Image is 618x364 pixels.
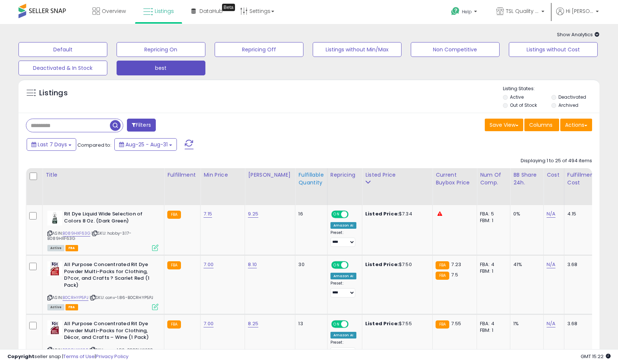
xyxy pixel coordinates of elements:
span: Overview [102,7,126,15]
button: best [117,61,205,75]
strong: Copyright [7,353,34,360]
b: Listed Price: [365,210,399,217]
a: N/A [547,261,555,268]
a: Hi [PERSON_NAME] [556,7,599,24]
a: B089HXF63G [63,230,90,237]
button: Actions [560,119,592,131]
span: Help [462,8,472,15]
div: FBA: 4 [480,320,504,327]
b: All Purpose Concentrated Rit Dye Powder Multi-Packs for Clothing, Décor, and Crafts – Wine (1 Pack) [64,320,154,343]
span: All listings currently available for purchase on Amazon [47,245,64,251]
a: B0CRHXY16B [63,347,88,353]
label: Active [510,94,524,100]
div: FBM: 1 [480,217,504,224]
span: Hi [PERSON_NAME] [566,7,594,15]
b: Listed Price: [365,261,399,268]
div: Current Buybox Price [436,171,474,187]
span: Aug-25 - Aug-31 [125,141,168,148]
div: $7.55 [365,320,427,327]
div: Preset: [330,230,356,247]
b: All Purpose Concentrated Rit Dye Powder Multi-Packs for Clothing, D?cor, and Crafts ? Scarlet Red... [64,261,154,290]
span: 7.23 [451,261,461,268]
div: Preset: [330,340,356,357]
div: 41% [513,261,538,268]
div: FBM: 1 [480,327,504,334]
span: | SKU: hobby-3.17-B089HXF63G [47,230,131,241]
button: Aug-25 - Aug-31 [114,138,177,151]
div: Listed Price [365,171,429,179]
a: 8.25 [248,320,258,327]
label: Out of Stock [510,102,537,108]
span: ON [332,262,341,268]
small: FBA [436,261,449,269]
a: N/A [547,210,555,218]
div: Fulfillment Cost [567,171,596,187]
div: seller snap | | [7,353,128,360]
img: 51yE+eg6SzL._SL40_.jpg [47,261,62,276]
a: 7.00 [204,261,214,268]
span: 7.55 [451,320,461,327]
div: Amazon AI [330,222,356,229]
button: Filters [127,119,156,132]
button: Non Competitive [411,42,500,57]
div: 3.68 [567,320,593,327]
img: 51GAt7cdkCL._SL40_.jpg [47,320,62,335]
div: 30 [298,261,321,268]
b: Rit Dye Liquid Wide Selection of Colors 8 Oz. (Dark Green) [64,211,154,226]
a: B0CRHYP5PJ [63,295,88,301]
button: Repricing Off [215,42,303,57]
small: FBA [436,320,449,329]
span: OFF [347,262,359,268]
div: Displaying 1 to 25 of 494 items [521,157,592,164]
div: Preset: [330,281,356,297]
div: ASIN: [47,261,158,309]
small: FBA [167,211,181,219]
span: OFF [347,211,359,218]
span: FBA [66,304,78,310]
span: Compared to: [77,142,111,149]
small: FBA [167,320,181,329]
button: Deactivated & In Stock [19,61,107,75]
div: 16 [298,211,321,217]
div: FBM: 1 [480,268,504,275]
div: 3.68 [567,261,593,268]
span: TSL Quality Products [506,7,539,15]
a: Privacy Policy [96,353,128,360]
button: Repricing On [117,42,205,57]
div: Fulfillment [167,171,197,179]
label: Archived [558,102,578,108]
div: 1% [513,320,538,327]
span: FBA [66,245,78,251]
div: BB Share 24h. [513,171,540,187]
i: Get Help [451,7,460,16]
a: Help [445,1,484,24]
button: Default [19,42,107,57]
div: $7.34 [365,211,427,217]
span: ON [332,211,341,218]
div: ASIN: [47,211,158,250]
div: $7.50 [365,261,427,268]
div: Title [46,171,161,179]
button: Listings without Min/Max [313,42,402,57]
span: Show Analytics [557,31,599,38]
label: Deactivated [558,94,586,100]
span: OFF [347,321,359,327]
div: Repricing [330,171,359,179]
button: Save View [485,119,523,131]
span: 2025-09-8 15:22 GMT [581,353,611,360]
div: Cost [547,171,561,179]
div: Amazon AI [330,332,356,339]
button: Listings without Cost [509,42,598,57]
div: Amazon AI [330,273,356,279]
p: Listing States: [503,85,599,92]
small: FBA [436,272,449,280]
a: 7.15 [204,210,212,218]
span: DataHub [199,7,223,15]
div: Fulfillable Quantity [298,171,324,187]
span: Columns [529,121,552,129]
button: Columns [524,119,559,131]
span: | SKU: conv-1.86-B0CRHYP5PJ [90,295,154,300]
img: 41H9C4eJYPL._SL40_.jpg [47,211,62,225]
span: ON [332,321,341,327]
span: | SKU: conv-1.86-B0CRHXY16B [89,347,153,353]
